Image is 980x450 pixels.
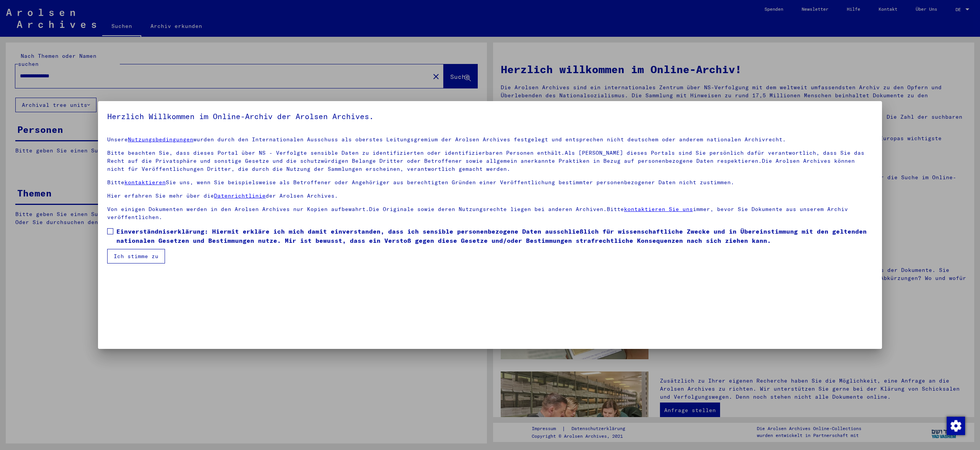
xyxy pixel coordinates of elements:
span: Einverständniserklärung: Hiermit erkläre ich mich damit einverstanden, dass ich sensible personen... [116,227,873,245]
div: Zustimmung ändern [946,416,965,435]
p: Bitte beachten Sie, dass dieses Portal über NS - Verfolgte sensible Daten zu identifizierten oder... [107,149,873,173]
p: Von einigen Dokumenten werden in den Arolsen Archives nur Kopien aufbewahrt.Die Originale sowie d... [107,205,873,221]
p: Unsere wurden durch den Internationalen Ausschuss als oberstes Leitungsgremium der Arolsen Archiv... [107,136,873,144]
p: Bitte Sie uns, wenn Sie beispielsweise als Betroffener oder Angehöriger aus berechtigten Gründen ... [107,178,873,187]
h5: Herzlich Willkommen im Online-Archiv der Arolsen Archives. [107,110,873,123]
a: Nutzungsbedingungen [128,136,193,143]
button: Ich stimme zu [107,249,165,263]
p: Hier erfahren Sie mehr über die der Arolsen Archives. [107,192,873,200]
a: Datenrichtlinie [214,192,266,199]
a: kontaktieren [124,179,166,186]
a: kontaktieren Sie uns [624,206,693,213]
img: Zustimmung ändern [947,417,965,435]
